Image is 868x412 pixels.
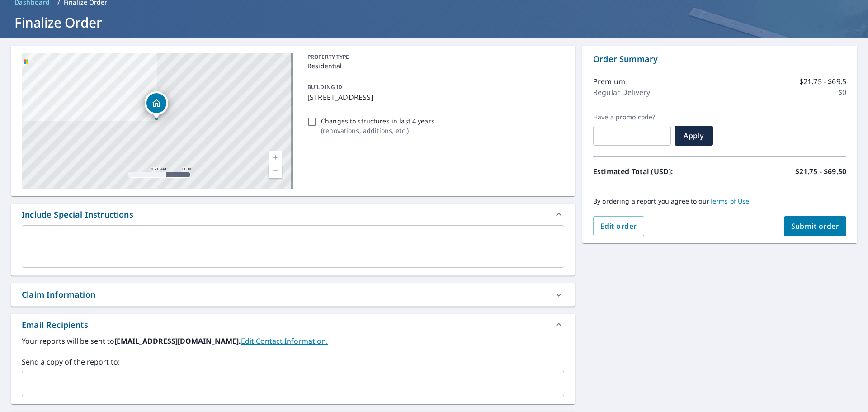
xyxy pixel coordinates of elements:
[307,61,561,71] p: Residential
[784,216,847,236] button: Submit order
[22,319,88,331] div: Email Recipients
[11,314,575,336] div: Email Recipients
[600,221,637,231] span: Edit order
[114,336,241,346] b: [EMAIL_ADDRESS][DOMAIN_NAME].
[682,131,706,141] span: Apply
[795,166,846,177] p: $21.75 - $69.50
[593,216,644,236] button: Edit order
[593,76,625,87] p: Premium
[709,197,750,205] a: Terms of Use
[11,13,857,32] h1: Finalize Order
[307,92,561,103] p: [STREET_ADDRESS]
[22,356,564,367] label: Send a copy of the report to:
[269,151,282,164] a: Current Level 17, Zoom In
[22,208,133,221] div: Include Special Instructions
[593,197,846,205] p: By ordering a report you agree to our
[145,91,168,119] div: Dropped pin, building 1, Residential property, 7008 W 68th St Overland Park, KS 66204
[791,221,840,231] span: Submit order
[321,116,434,126] p: Changes to structures in last 4 years
[307,83,342,91] p: BUILDING ID
[838,87,846,98] p: $0
[593,53,846,65] p: Order Summary
[321,126,434,135] p: ( renovations, additions, etc. )
[11,204,575,225] div: Include Special Instructions
[593,166,720,177] p: Estimated Total (USD):
[593,87,650,98] p: Regular Delivery
[22,336,564,346] label: Your reports will be sent to
[675,126,713,146] button: Apply
[11,283,575,306] div: Claim Information
[22,289,95,301] div: Claim Information
[241,336,328,346] a: EditContactInfo
[269,164,282,178] a: Current Level 17, Zoom Out
[307,53,561,61] p: PROPERTY TYPE
[593,113,671,121] label: Have a promo code?
[799,76,846,87] p: $21.75 - $69.5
